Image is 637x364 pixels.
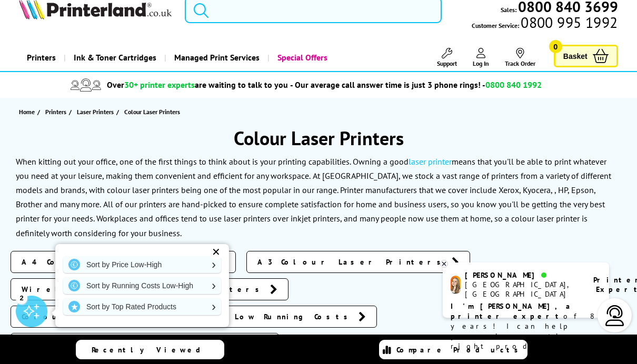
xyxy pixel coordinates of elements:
span: 0800 840 1992 [485,79,542,90]
span: Colour Laser Printers [124,108,180,116]
div: ✕ [208,245,223,259]
span: Wireless Colour Laser Printers [22,284,265,295]
span: A3 Colour Laser Printers [257,257,446,267]
a: Support [437,48,457,67]
img: user-headset-light.svg [604,305,625,326]
h1: Colour Laser Printers [11,126,626,150]
span: Basket [563,49,588,63]
div: [PERSON_NAME] [465,270,580,280]
a: laser printer [409,156,452,167]
a: Log In [473,48,489,67]
a: A3 Colour Laser Printers [246,251,470,273]
a: Compare Products [379,340,527,359]
img: amy-livechat.png [451,276,461,294]
a: 0800 840 3699 [516,2,618,12]
div: 2 [16,292,27,304]
p: At [GEOGRAPHIC_DATA], we stock a vast range of printers from a variety of different models and br... [16,170,611,209]
a: Printers [45,106,69,117]
span: 0 [549,40,562,53]
span: Recently Viewed [92,345,211,355]
p: All of our printers are hand-picked to ensure complete satisfaction for home and business users, ... [16,199,605,238]
span: 30+ printer experts [124,79,195,90]
span: Ink & Toner Cartridges [74,44,156,71]
p: of 8 years! I can help you choose the right product [451,301,601,351]
a: Track Order [505,48,535,67]
a: Sort by Top Rated Products [63,298,221,315]
span: Customer Service: [472,17,618,31]
span: Support [437,59,457,67]
a: Home [19,106,37,117]
a: Ink & Toner Cartridges [64,44,164,71]
span: Over are waiting to talk to you [107,79,288,90]
a: Printers [19,44,64,71]
p: When kitting out your office, one of the first things to think about is your printing capabilitie... [16,156,606,181]
span: A4 Colour Laser Printers [22,257,212,267]
a: Recently Viewed [76,340,224,359]
span: - Our average call answer time is just 3 phone rings! - [290,79,542,90]
a: Sort by Running Costs Low-High [63,277,221,294]
a: Colour Laser Printers with Low Running Costs [11,306,377,328]
span: Compare Products [396,345,524,355]
span: Printers [45,106,66,117]
a: Special Offers [267,44,335,71]
a: Sort by Price Low-High [63,256,221,273]
a: A4 Colour Laser Printers [11,251,236,273]
a: Managed Print Services [164,44,267,71]
span: 0800 995 1992 [519,17,618,27]
span: Log In [473,59,489,67]
b: I'm [PERSON_NAME], a printer expert [451,301,573,321]
span: Laser Printers [77,106,114,117]
a: Wireless Colour Laser Printers [11,278,288,300]
a: AirPrint Colour Laser Printers [11,333,279,355]
div: [GEOGRAPHIC_DATA], [GEOGRAPHIC_DATA] [465,280,580,299]
a: Laser Printers [77,106,116,117]
span: Sales: [501,5,516,15]
a: Basket 0 [554,45,618,67]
